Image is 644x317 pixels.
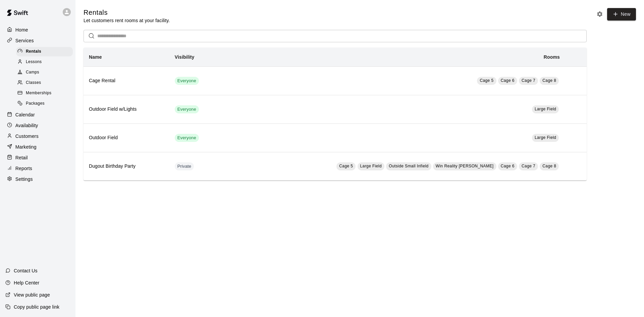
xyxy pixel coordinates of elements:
span: Cage 8 [542,78,556,83]
div: Lessons [16,57,73,67]
p: View public page [14,292,50,298]
span: Cage 6 [501,78,515,83]
span: Private [175,163,194,170]
h6: Outdoor Field [89,134,164,142]
p: Availability [15,122,38,129]
p: Contact Us [14,267,38,274]
p: Let customers rent rooms at your facility. [84,17,170,24]
span: Cage 7 [522,78,535,83]
a: Memberships [16,88,75,99]
a: Home [5,25,70,35]
p: Home [15,27,28,33]
a: Marketing [5,142,70,152]
a: Services [5,36,70,46]
p: Reports [15,165,32,172]
p: Calendar [15,111,35,118]
b: Rooms [544,54,560,60]
span: Large Field [535,107,556,111]
div: Rentals [16,47,73,56]
button: Rental settings [595,9,605,19]
p: Retail [15,154,28,161]
div: Memberships [16,89,73,98]
a: Lessons [16,57,75,67]
a: Reports [5,163,70,173]
span: Cage 8 [542,164,556,168]
p: Customers [15,133,39,140]
span: Cage 7 [522,164,535,168]
table: simple table [84,48,587,180]
span: Classes [26,80,41,86]
a: Availability [5,120,70,130]
span: Outside Small Infield [389,164,428,168]
span: Large Field [360,164,382,168]
p: Settings [15,176,33,182]
a: Packages [16,99,75,109]
h6: Cage Rental [89,77,164,85]
a: Rentals [16,46,75,57]
h6: Dugout Birthday Party [89,163,164,170]
a: Customers [5,131,70,141]
span: Cage 5 [339,164,353,168]
div: This service is visible to all of your customers [175,105,199,113]
a: Classes [16,78,75,88]
h6: Outdoor Field w/Lights [89,106,164,113]
span: Cage 6 [501,164,515,168]
p: Copy public page link [14,304,59,310]
p: Help Center [14,279,39,286]
div: Camps [16,68,73,77]
b: Name [89,54,102,60]
h5: Rentals [84,8,170,17]
b: Visibility [175,54,195,60]
div: Classes [16,78,73,88]
div: This service is hidden, and can only be accessed via a direct link [175,162,194,170]
p: Marketing [15,144,37,150]
div: This service is visible to all of your customers [175,134,199,142]
span: Win Reality [PERSON_NAME] [436,164,494,168]
span: Camps [26,69,39,76]
a: New [607,8,636,20]
span: Large Field [535,135,556,140]
a: Retail [5,153,70,163]
span: Everyone [175,135,199,141]
a: Settings [5,174,70,184]
span: Lessons [26,59,42,65]
span: Packages [26,100,45,107]
span: Everyone [175,106,199,113]
div: Packages [16,99,73,108]
span: Everyone [175,78,199,84]
a: Camps [16,67,75,78]
a: Calendar [5,110,70,120]
span: Rentals [26,48,41,55]
span: Cage 5 [480,78,493,83]
div: This service is visible to all of your customers [175,77,199,85]
p: Services [15,37,34,44]
span: Memberships [26,90,51,97]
